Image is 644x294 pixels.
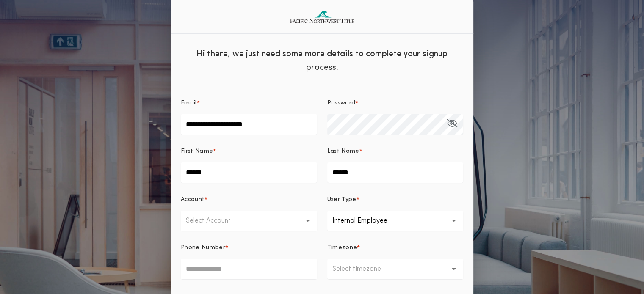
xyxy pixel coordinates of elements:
button: Select Account [181,211,317,231]
p: Last Name [327,147,359,156]
p: Email [181,99,197,107]
p: Account [181,195,205,204]
p: First Name [181,147,213,156]
input: Phone Number* [181,259,317,279]
input: Email* [181,114,317,135]
input: Password* [327,114,464,135]
input: Last Name* [327,162,464,183]
input: First Name* [181,162,317,183]
p: Internal Employee [332,216,401,226]
p: Password [327,99,356,107]
button: Password* [447,114,457,135]
p: Select timezone [332,264,395,274]
div: Hi there, we just need some more details to complete your signup process. [171,41,473,79]
button: Internal Employee [327,211,464,231]
p: Select Account [186,216,244,226]
p: Phone Number [181,244,225,252]
p: Timezone [327,244,357,252]
img: logo [287,7,357,27]
p: User Type [327,195,357,204]
button: Select timezone [327,259,464,279]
